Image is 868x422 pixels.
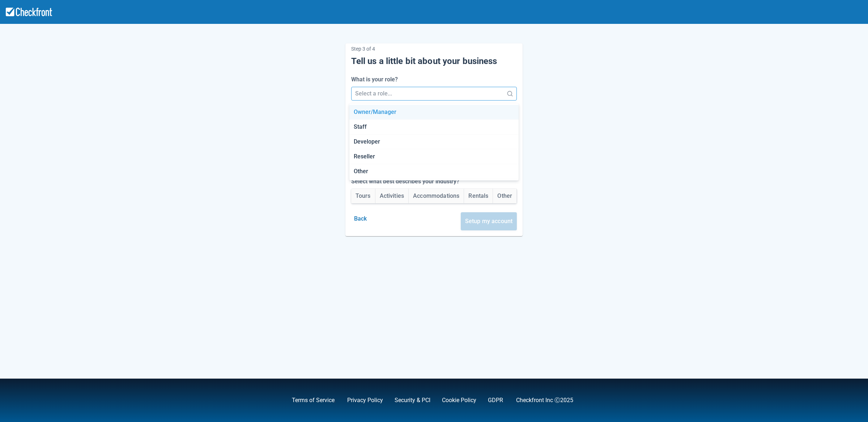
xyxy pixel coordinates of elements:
[351,177,462,186] label: Select what best describes your industry?
[292,397,335,404] a: Terms of Service
[764,344,868,422] iframe: Chat Widget
[493,189,516,203] button: Other
[280,396,336,405] div: ,
[349,105,519,120] div: Owner/Manager
[516,397,573,404] a: Checkfront Inc Ⓒ2025
[351,189,375,203] button: Tours
[476,396,505,405] div: .
[349,135,519,149] div: Developer
[351,215,370,222] a: Back
[351,212,370,225] button: Back
[351,75,401,84] label: What is your role?
[488,397,503,404] a: GDPR
[349,120,519,135] div: Staff
[349,149,519,164] div: Reseller
[351,56,517,67] h5: Tell us a little bit about your business
[442,397,476,404] a: Cookie Policy
[395,397,430,404] a: Security & PCI
[347,397,383,404] a: Privacy Policy
[375,189,409,203] button: Activities
[349,164,519,179] div: Other
[506,90,514,97] span: Search
[409,189,464,203] button: Accommodations
[351,43,517,54] p: Step 3 of 4
[464,189,493,203] button: Rentals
